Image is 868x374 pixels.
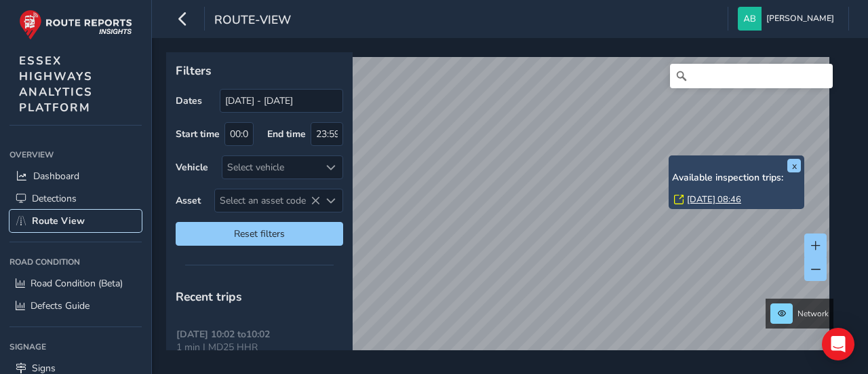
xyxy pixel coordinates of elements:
[32,192,77,205] span: Detections
[33,170,79,183] span: Dashboard
[186,227,333,240] span: Reset filters
[9,252,142,272] div: Road Condition
[176,341,258,354] span: 1 min | MD25 HHR
[176,222,343,246] button: Reset filters
[9,272,142,295] a: Road Condition (Beta)
[19,53,93,115] span: ESSEX HIGHWAYS ANALYTICS PLATFORM
[9,165,142,187] a: Dashboard
[19,10,132,40] img: rr logo
[672,172,801,184] h6: Available inspection trips:
[738,7,839,31] button: [PERSON_NAME]
[670,64,833,88] input: Search
[822,328,854,360] div: Open Intercom Messenger
[797,308,829,319] span: Network
[766,7,834,31] span: [PERSON_NAME]
[9,145,142,165] div: Overview
[176,328,270,341] strong: [DATE] 10:02 to 10:02
[738,7,762,31] img: diamond-layout
[9,337,142,357] div: Signage
[176,128,220,141] label: Start time
[787,159,801,172] button: x
[176,62,343,79] p: Filters
[9,210,142,232] a: Route View
[214,12,291,31] span: route-view
[176,194,201,207] label: Asset
[320,189,342,212] div: Select an asset code
[176,288,242,305] span: Recent trips
[9,295,142,317] a: Defects Guide
[176,94,202,107] label: Dates
[32,214,85,227] span: Route View
[9,187,142,210] a: Detections
[222,156,320,179] div: Select vehicle
[176,161,208,174] label: Vehicle
[215,189,320,212] span: Select an asset code
[267,128,306,141] label: End time
[31,277,123,290] span: Road Condition (Beta)
[171,57,829,366] canvas: Map
[31,299,90,312] span: Defects Guide
[687,193,741,206] a: [DATE] 08:46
